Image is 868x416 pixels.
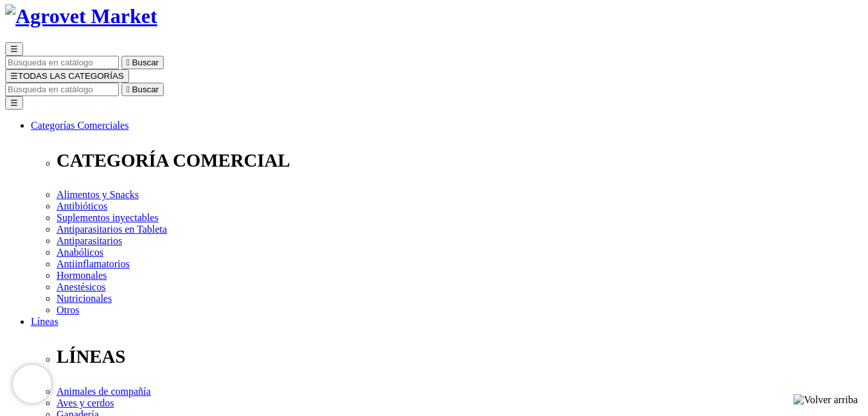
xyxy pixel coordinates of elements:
a: Antiparasitarios en Tableta [57,224,167,235]
i:  [127,58,130,67]
a: Antiinflamatorios [57,258,130,269]
a: Nutricionales [57,293,112,304]
a: Suplementos inyectables [57,212,159,223]
img: Agrovet Market [5,4,157,28]
button:  Buscar [121,83,164,96]
a: Aves y cerdos [57,397,114,408]
button: ☰TODAS LAS CATEGORÍAS [5,69,129,83]
i:  [127,85,130,94]
a: Alimentos y Snacks [57,189,139,200]
input: Buscar [5,83,119,96]
p: CATEGORÍA COMERCIAL [57,150,863,171]
span: Buscar [132,85,159,94]
input: Buscar [5,56,119,69]
a: Antibióticos [57,201,107,212]
button: ☰ [5,96,23,110]
a: Antiparasitarios [57,235,122,246]
a: Otros [57,304,80,315]
p: LÍNEAS [57,346,863,367]
span: ☰ [10,71,18,81]
img: Volver arriba [793,394,858,406]
a: Animales de compañía [57,386,151,397]
button: ☰ [5,42,23,56]
button:  Buscar [121,56,164,69]
iframe: Brevo live chat [13,365,51,403]
a: Líneas [31,316,58,327]
span: Buscar [132,58,159,67]
a: Hormonales [57,270,107,281]
a: Anestésicos [57,281,105,292]
a: Anabólicos [57,247,103,258]
span: ☰ [10,44,18,54]
a: Categorías Comerciales [31,120,128,131]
